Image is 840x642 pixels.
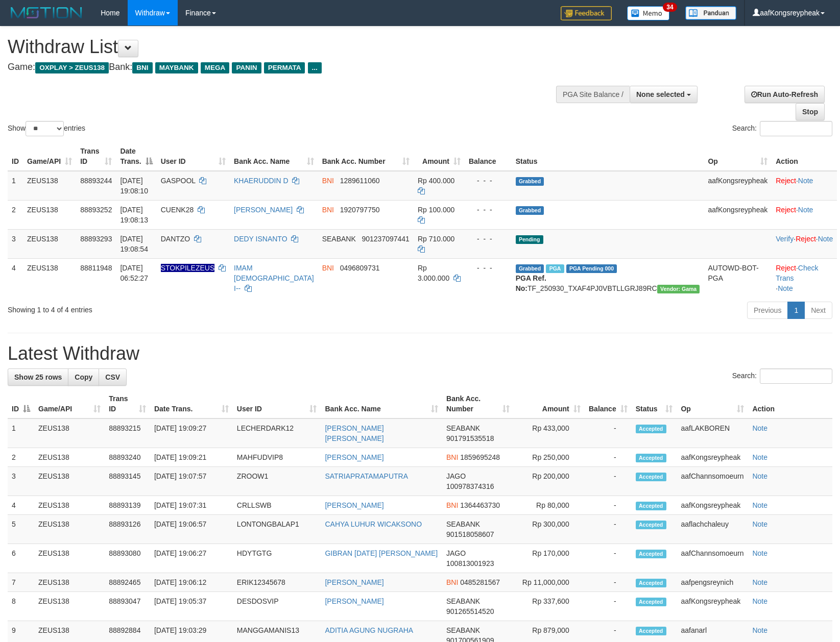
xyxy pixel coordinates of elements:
[23,229,76,258] td: ZEUS138
[150,467,233,496] td: [DATE] 19:07:57
[418,235,454,243] span: Rp 710.000
[418,177,454,185] span: Rp 400.000
[636,598,666,606] span: Accepted
[8,258,23,298] td: 4
[8,515,34,544] td: 5
[512,258,704,298] td: TF_250930_TXAF4PJ0VBTLLGRJ89RC
[233,496,321,515] td: CRLLSWB
[8,121,85,136] label: Show entries
[798,177,813,185] a: Note
[677,544,748,573] td: aafChannsomoeurn
[161,264,215,272] span: Nama rekening ada tanda titik/strip, harap diedit
[105,592,150,621] td: 88893047
[34,467,105,496] td: ZEUS138
[120,177,148,195] span: [DATE] 19:08:10
[776,264,796,272] a: Reject
[105,573,150,592] td: 88892465
[8,592,34,621] td: 8
[34,448,105,467] td: ZEUS138
[325,472,408,480] a: SATRIAPRATAMAPUTRA
[325,520,422,528] a: CAHYA LUHUR WICAKSONO
[752,597,767,605] a: Note
[566,264,617,273] span: PGA Pending
[105,373,120,381] span: CSV
[150,448,233,467] td: [DATE] 19:09:21
[234,177,289,185] a: KHAERUDDIN D
[321,389,442,418] th: Bank Acc. Name: activate to sort column ascending
[636,627,666,635] span: Accepted
[804,302,832,319] a: Next
[155,62,198,73] span: MAYBANK
[446,626,480,634] span: SEABANK
[340,177,380,185] span: Copy 1289611060 to clipboard
[325,578,383,586] a: [PERSON_NAME]
[677,448,748,467] td: aafKongsreypheak
[636,550,666,558] span: Accepted
[514,544,584,573] td: Rp 170,000
[322,206,334,214] span: BNI
[657,285,700,293] span: Vendor URL: https://trx31.1velocity.biz
[561,6,612,20] img: Feedback.jpg
[8,544,34,573] td: 6
[752,501,767,509] a: Note
[546,264,564,273] span: Marked by aafsreyleap
[747,302,788,319] a: Previous
[585,592,632,621] td: -
[234,235,287,243] a: DEDY ISNANTO
[514,389,584,418] th: Amount: activate to sort column ascending
[677,418,748,448] td: aafLAKBOREN
[418,264,449,282] span: Rp 3.000.000
[469,205,508,215] div: - - -
[8,418,34,448] td: 1
[233,592,321,621] td: DESDOSVIP
[325,597,383,605] a: [PERSON_NAME]
[446,424,480,432] span: SEABANK
[233,544,321,573] td: HDYTGTG
[80,206,112,214] span: 88893252
[8,301,342,315] div: Showing 1 to 4 of 4 entries
[760,368,832,384] input: Search:
[76,142,116,171] th: Trans ID: activate to sort column ascending
[34,389,105,418] th: Game/API: activate to sort column ascending
[514,592,584,621] td: Rp 337,600
[325,501,383,509] a: [PERSON_NAME]
[34,544,105,573] td: ZEUS138
[446,559,494,567] span: Copy 100813001923 to clipboard
[23,258,76,298] td: ZEUS138
[132,62,152,73] span: BNI
[8,368,68,386] a: Show 25 rows
[636,521,666,529] span: Accepted
[772,142,837,171] th: Action
[8,467,34,496] td: 3
[234,206,293,214] a: [PERSON_NAME]
[150,418,233,448] td: [DATE] 19:09:27
[157,142,230,171] th: User ID: activate to sort column ascending
[68,368,99,386] a: Copy
[325,626,413,634] a: ADITIA AGUNG NUGRAHA
[233,467,321,496] td: ZROOW1
[120,235,148,253] span: [DATE] 19:08:54
[150,515,233,544] td: [DATE] 19:06:57
[318,142,414,171] th: Bank Acc. Number: activate to sort column ascending
[752,424,767,432] a: Note
[23,171,76,201] td: ZEUS138
[636,502,666,510] span: Accepted
[745,86,825,103] a: Run Auto-Refresh
[446,578,458,586] span: BNI
[585,467,632,496] td: -
[8,573,34,592] td: 7
[446,434,494,442] span: Copy 901791535518 to clipboard
[201,62,230,73] span: MEGA
[796,103,825,120] a: Stop
[685,6,736,20] img: panduan.png
[772,258,837,298] td: · ·
[704,200,772,229] td: aafKongsreypheak
[8,62,550,72] h4: Game: Bank:
[677,573,748,592] td: aafpengsreynich
[796,235,816,243] a: Reject
[8,5,85,20] img: MOTION_logo.png
[776,235,794,243] a: Verify
[105,467,150,496] td: 88893145
[234,264,314,292] a: IMAM [DEMOGRAPHIC_DATA] I--
[446,501,458,509] span: BNI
